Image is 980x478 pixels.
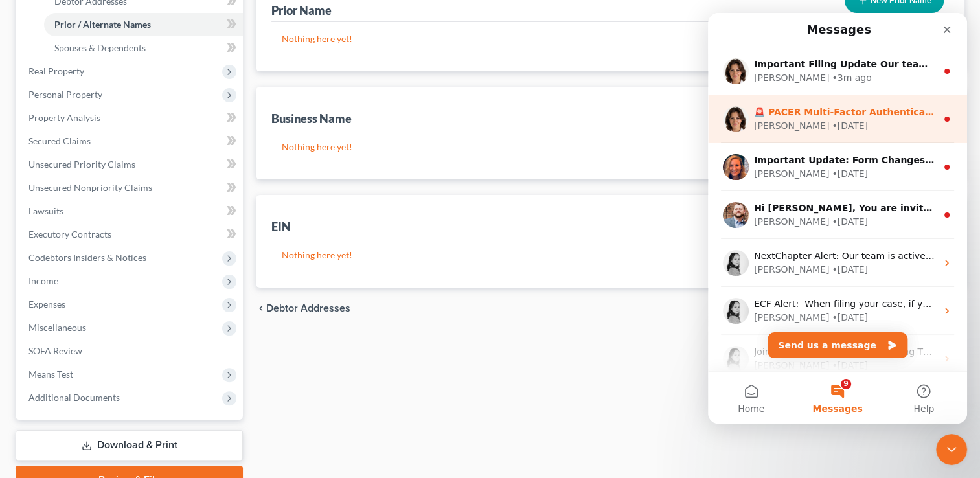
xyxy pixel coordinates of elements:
[30,391,56,400] span: Home
[15,285,41,311] img: Profile image for Lindsey
[205,391,226,400] span: Help
[28,89,102,100] span: Personal Property
[18,339,243,363] a: SOFA Review
[266,303,350,313] span: Debtor Addresses
[28,299,65,310] span: Expenses
[28,275,58,286] span: Income
[256,303,266,313] i: chevron_left
[28,205,63,216] span: Lawsuits
[54,42,146,53] span: Spouses & Dependents
[28,345,82,356] span: SOFA Review
[28,252,146,263] span: Codebtors Insiders & Notices
[282,249,939,262] p: Nothing here yet!
[124,202,160,216] div: • [DATE]
[46,202,121,216] div: [PERSON_NAME]
[46,346,121,359] div: [PERSON_NAME]
[124,346,160,359] div: • [DATE]
[15,333,41,359] img: Profile image for Lindsey
[28,65,84,76] span: Real Property
[16,430,243,461] a: Download & Print
[15,237,41,263] img: Profile image for Lindsey
[86,359,172,411] button: Messages
[44,36,243,60] a: Spouses & Dependents
[282,141,939,154] p: Nothing here yet!
[18,153,243,176] a: Unsecured Priority Claims
[18,199,243,223] a: Lawsuits
[54,19,151,30] span: Prior / Alternate Names
[44,13,243,36] a: Prior / Alternate Names
[708,13,967,424] iframe: Intercom live chat
[60,319,199,345] button: Send us a message
[271,111,352,126] div: Business Name
[104,391,154,400] span: Messages
[18,106,243,130] a: Property Analysis
[18,223,243,246] a: Executory Contracts
[124,298,160,312] div: • [DATE]
[28,392,120,403] span: Additional Documents
[124,250,160,264] div: • [DATE]
[28,159,135,170] span: Unsecured Priority Claims
[256,303,350,313] button: chevron_left Debtor Addresses
[28,229,111,240] span: Executory Contracts
[282,32,939,45] p: Nothing here yet!
[28,322,86,333] span: Miscellaneous
[28,182,152,193] span: Unsecured Nonpriority Claims
[46,334,831,344] span: Join us [DATE] 3pm ET for our Filing Through NextChapter webinar! We will review how to file your...
[28,135,91,146] span: Secured Claims
[18,176,243,199] a: Unsecured Nonpriority Claims
[46,298,121,312] div: [PERSON_NAME]
[173,359,259,411] button: Help
[28,112,100,123] span: Property Analysis
[46,250,121,264] div: [PERSON_NAME]
[18,130,243,153] a: Secured Claims
[271,219,291,234] div: EIN
[28,369,73,380] span: Means Test
[271,3,332,18] div: Prior Name
[936,434,967,465] iframe: Intercom live chat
